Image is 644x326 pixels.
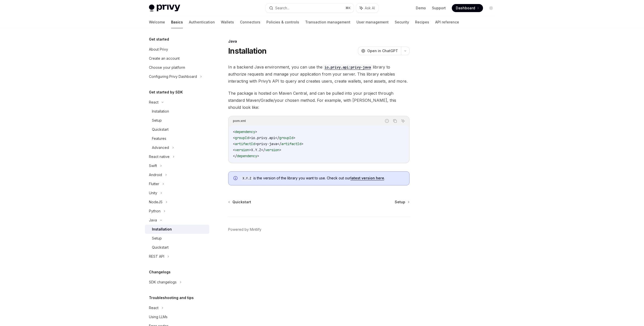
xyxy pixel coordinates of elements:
span: </ [275,136,279,140]
span: In a backend Java environment, you can use the library to authorize requests and manage your appl... [228,63,410,85]
span: > [279,148,281,152]
span: </ [277,142,281,146]
a: Security [395,16,409,28]
a: Demo [416,6,426,11]
span: </ [233,154,237,158]
img: light logo [149,5,180,12]
a: User management [356,16,389,28]
span: < [233,136,235,140]
div: Quickstart [152,126,169,133]
span: version [265,148,279,152]
a: Wallets [221,16,234,28]
span: Dashboard [456,6,475,11]
button: Ask AI [400,118,406,124]
span: Ask AI [365,6,375,11]
div: Python [149,208,160,214]
h5: Troubleshooting and tips [149,295,194,301]
a: Basics [171,16,183,28]
div: Using LLMs [149,314,168,320]
div: SDK changelogs [149,279,177,285]
span: < [233,129,235,134]
span: > [249,136,251,140]
div: NodeJS [149,199,163,205]
div: Choose your platform [149,64,185,71]
button: Open in ChatGPT [358,47,401,55]
div: React [149,99,158,105]
span: Open in ChatGPT [367,48,398,53]
a: latest version here [350,176,384,180]
span: </ [261,148,265,152]
span: artifactId [281,142,301,146]
a: About Privy [145,45,209,54]
div: Android [149,172,162,178]
div: Installation [152,226,172,232]
button: Ask AI [356,4,378,13]
div: Features [152,136,166,142]
span: dependency [237,154,257,158]
button: Copy the contents from the code block [392,118,398,124]
span: > [301,142,303,146]
span: version [235,148,249,152]
a: Setup [395,200,409,205]
a: Quickstart [145,125,209,134]
span: > [249,148,251,152]
div: Flutter [149,181,159,187]
button: Toggle dark mode [487,4,495,12]
h5: Get started [149,36,169,42]
h1: Installation [228,46,266,55]
div: pom.xml [233,118,246,124]
span: privy-java [257,142,277,146]
a: Setup [145,234,209,243]
a: Recipes [415,16,429,28]
span: < [233,142,235,146]
div: REST API [149,253,164,259]
a: Installation [145,107,209,116]
span: groupId [235,136,249,140]
a: Authentication [189,16,215,28]
span: X.Y.Z [251,148,261,152]
a: Powered by Mintlify [228,227,261,232]
div: Setup [152,117,162,123]
a: Connectors [240,16,260,28]
code: X.Y.Z [240,176,253,181]
span: The package is hosted on Maven Central, and can be pulled into your project through standard Mave... [228,90,410,111]
a: Using LLMs [145,312,209,321]
div: React native [149,154,170,160]
span: > [257,154,259,158]
a: Create an account [145,54,209,63]
a: Quickstart [145,243,209,252]
span: dependency [235,129,255,134]
span: artifactId [235,142,255,146]
a: API reference [435,16,459,28]
a: Installation [145,225,209,234]
div: Quickstart [152,244,169,250]
div: Swift [149,163,157,169]
h5: Get started by SDK [149,89,183,95]
div: Search... [275,5,289,11]
div: Setup [152,235,162,241]
div: Create an account [149,55,180,61]
span: Quickstart [232,200,251,205]
a: Setup [145,116,209,125]
a: Support [432,6,446,11]
span: io.privy.api [251,136,275,140]
button: Report incorrect code [384,118,390,124]
a: Dashboard [452,4,483,12]
span: Setup [395,200,405,205]
div: Java [149,217,157,223]
div: Java [228,39,410,44]
span: ⌘ K [345,6,351,10]
div: About Privy [149,46,168,52]
div: Advanced [152,145,169,151]
span: is the version of the library you want to use. Check out our . [240,176,404,181]
a: Policies & controls [266,16,299,28]
span: > [293,136,295,140]
span: < [233,148,235,152]
button: Search...⌘K [266,4,354,13]
div: Unity [149,190,157,196]
h5: Changelogs [149,269,171,275]
span: > [255,142,257,146]
code: io.privy.api:privy-java [323,64,373,70]
a: Quickstart [229,200,251,205]
a: io.privy.api:privy-java [323,64,373,70]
